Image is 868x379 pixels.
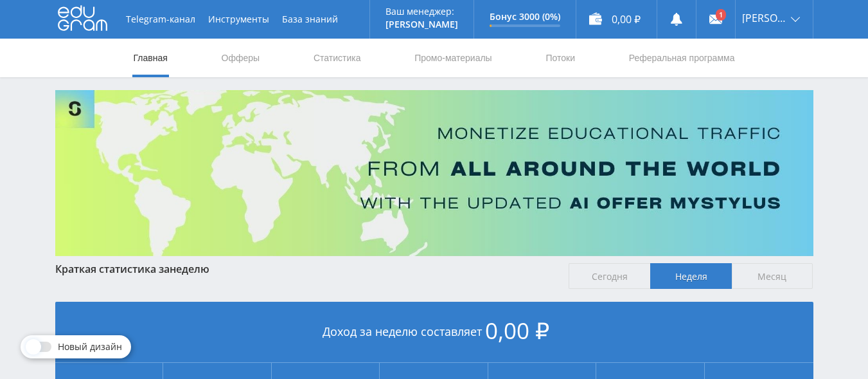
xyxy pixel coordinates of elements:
span: неделю [170,262,209,276]
a: Главная [132,39,169,77]
a: Потоки [544,39,576,77]
div: Доход за неделю составляет [55,302,813,363]
span: Сегодня [569,263,650,289]
span: Месяц [732,263,813,289]
a: Офферы [220,39,261,77]
span: Неделя [650,263,732,289]
p: Ваш менеджер: [385,6,458,17]
a: Статистика [312,39,362,77]
a: Промо-материалы [413,39,493,77]
span: Новый дизайн [58,342,122,352]
img: Banner [55,90,813,256]
span: 0,00 ₽ [485,315,549,346]
a: Реферальная программа [628,39,736,77]
p: Бонус 3000 (0%) [490,12,560,22]
p: [PERSON_NAME] [385,19,458,30]
div: Краткая статистика за [55,263,556,275]
span: [PERSON_NAME] [742,13,787,23]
